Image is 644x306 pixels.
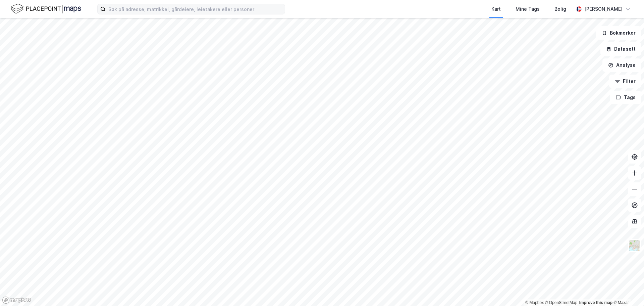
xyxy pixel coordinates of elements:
div: Bolig [554,5,566,13]
input: Søk på adresse, matrikkel, gårdeiere, leietakere eller personer [106,4,285,14]
div: [PERSON_NAME] [584,5,623,13]
div: Mine Tags [516,5,540,13]
div: Kart [491,5,501,13]
img: logo.f888ab2527a4732fd821a326f86c7f29.svg [11,3,81,15]
iframe: Chat Widget [610,274,644,306]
